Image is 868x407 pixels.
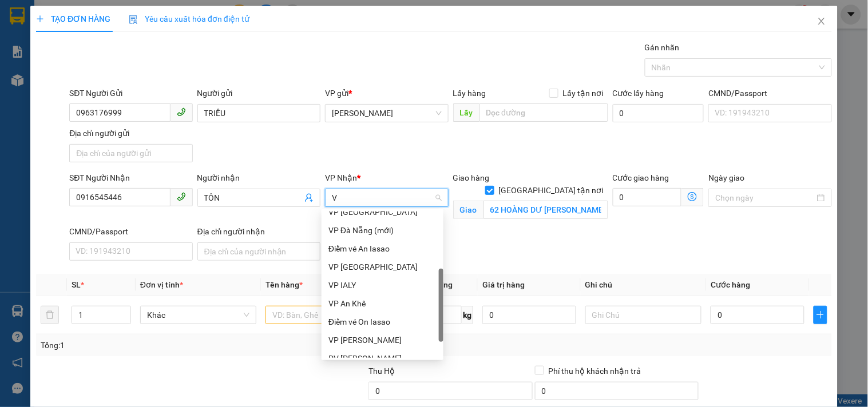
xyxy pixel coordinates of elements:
input: 0 [482,306,576,324]
strong: 0931 600 979 [7,32,62,54]
img: icon [129,15,138,24]
input: Dọc đường [479,103,608,122]
span: dollar-circle [688,192,697,201]
span: Giao [453,201,483,219]
span: TẠO ĐƠN HÀNG [36,14,110,23]
span: Phí thu hộ khách nhận trả [544,365,646,377]
span: VP GỬI: [7,71,57,87]
div: PV Sâm Ianhin [322,349,443,368]
input: Giao tận nơi [483,201,608,219]
span: VP Nhận [325,173,357,182]
input: Cước giao hàng [613,188,682,206]
div: VP [PERSON_NAME] [328,334,437,346]
strong: 0901 900 568 [74,32,166,54]
div: Điểm vé An Iasao [322,240,443,258]
div: Tổng: 1 [41,339,336,352]
input: Địa chỉ của người gửi [69,144,192,162]
strong: 0901 936 968 [7,55,64,66]
input: Ngày giao [715,191,814,204]
div: VP Đà Nẵng (mới) [328,224,437,237]
span: Giao hàng [453,173,490,182]
label: Gán nhãn [645,43,680,52]
span: plus [36,15,44,23]
span: Yêu cầu xuất hóa đơn điện tử [129,14,249,23]
div: Người gửi [197,87,320,99]
div: Địa chỉ người gửi [69,127,192,139]
span: Thu Hộ [368,366,395,376]
button: Close [806,6,838,38]
input: Cước lấy hàng [613,104,704,122]
button: plus [814,306,827,324]
span: Khác [147,306,249,324]
div: Điểm vé On Iasao [322,313,443,331]
span: Lấy [453,103,479,122]
span: Tên hàng [265,280,303,289]
input: VD: Bàn, Ghế [265,306,382,324]
span: plus [814,310,827,320]
span: user-add [304,193,314,202]
div: VP An Khê [328,297,437,310]
div: Địa chỉ người nhận [197,225,320,238]
span: [GEOGRAPHIC_DATA] tận nơi [494,184,608,197]
span: Phan Đình Phùng [332,105,441,122]
span: Giá trị hàng [482,280,525,289]
div: VP Sài Gòn [322,203,443,221]
div: CMND/Passport [708,87,831,99]
span: SL [72,280,81,289]
div: PV [PERSON_NAME] [328,352,437,365]
span: close [817,17,826,26]
button: delete [41,306,59,324]
input: Địa chỉ của người nhận [197,242,320,261]
span: Đơn vị tính [140,280,183,289]
strong: Sài Gòn: [7,32,42,43]
span: Lấy hàng [453,89,486,98]
strong: 0901 933 179 [74,55,130,66]
label: Ngày giao [708,173,744,182]
div: VP An Khê [322,294,443,313]
span: ĐỨC ĐẠT GIA LAI [31,11,142,27]
label: Cước lấy hàng [613,89,664,98]
div: VP Hòa Lệ Chí [322,331,443,349]
th: Ghi chú [581,274,706,296]
div: VP gửi [325,87,448,99]
div: Điểm vé An Iasao [328,242,437,255]
label: Cước giao hàng [613,173,669,182]
strong: [PERSON_NAME]: [74,32,145,43]
div: CMND/Passport [69,225,192,238]
span: phone [177,192,186,201]
div: SĐT Người Nhận [69,171,192,184]
div: VP Đà Nẵng (mới) [322,221,443,240]
div: VP [GEOGRAPHIC_DATA] [328,261,437,273]
span: kg [462,306,473,324]
span: Lấy tận nơi [558,87,608,99]
div: VP Đà Nẵng [322,258,443,276]
span: phone [177,107,186,117]
input: Ghi Chú [585,306,701,324]
div: Điểm vé On Iasao [328,316,437,328]
div: VP [GEOGRAPHIC_DATA] [328,206,437,218]
span: Cước hàng [711,280,750,289]
div: Người nhận [197,171,320,184]
div: SĐT Người Gửi [69,87,192,99]
div: VP IALY [328,279,437,292]
div: VP IALY [322,276,443,294]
